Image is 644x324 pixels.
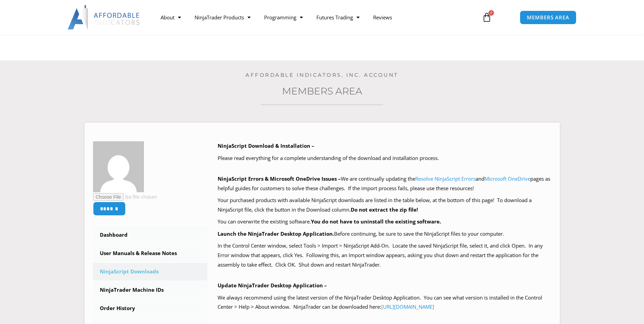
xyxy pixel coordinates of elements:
p: In the Control Center window, select Tools > Import > NinjaScript Add-On. Locate the saved NinjaS... [218,241,551,270]
a: NinjaTrader Products [188,10,257,25]
b: NinjaScript Errors & Microsoft OneDrive Issues – [218,175,341,182]
p: We are continually updating the and pages as helpful guides for customers to solve these challeng... [218,174,551,193]
p: We always recommend using the latest version of the NinjaTrader Desktop Application. You can see ... [218,293,551,312]
b: Do not extract the zip file! [351,206,418,213]
a: Resolve NinjaScript Errors [415,175,476,182]
p: Please read everything for a complete understanding of the download and installation process. [218,154,551,163]
a: User Manuals & Release Notes [93,245,208,262]
a: Microsoft OneDrive [484,175,530,182]
b: Launch the NinjaTrader Desktop Application. [218,230,334,237]
span: MEMBERS AREA [527,15,569,20]
a: Affordable Indicators, Inc. Account [245,72,399,78]
p: Your purchased products with available NinjaScript downloads are listed in the table below, at th... [218,196,551,215]
a: About [154,10,188,25]
a: MEMBERS AREA [520,11,576,24]
p: You can overwrite the existing software. [218,217,551,227]
a: NinjaTrader Machine IDs [93,281,208,299]
span: 0 [489,10,494,16]
a: Members Area [282,85,362,97]
a: Programming [257,10,310,25]
a: 0 [472,7,502,27]
a: NinjaScript Downloads [93,263,208,281]
a: Reviews [366,10,399,25]
b: NinjaScript Download & Installation – [218,142,314,149]
nav: Menu [154,10,474,25]
img: LogoAI | Affordable Indicators – NinjaTrader [68,5,141,30]
img: 2bb4cb17f1261973f171b9114ee2b7129d465fb480375f69906185e7ac74eb45 [93,141,144,192]
b: You do not have to uninstall the existing software. [311,218,441,225]
a: Dashboard [93,226,208,244]
a: [URL][DOMAIN_NAME] [381,303,434,310]
a: Order History [93,300,208,317]
p: Before continuing, be sure to save the NinjaScript files to your computer. [218,229,551,239]
a: Futures Trading [310,10,366,25]
b: Update NinjaTrader Desktop Application – [218,282,327,289]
